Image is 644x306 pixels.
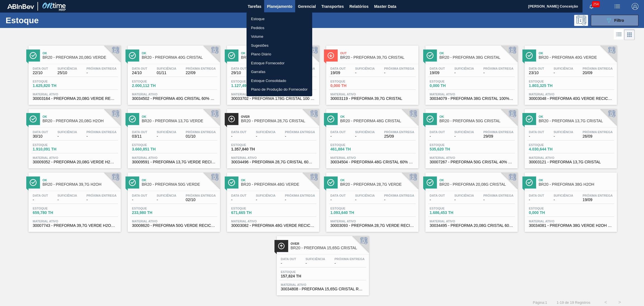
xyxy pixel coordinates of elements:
[247,76,312,85] a: Estoque Consolidado
[247,67,312,76] a: Garrafas
[247,41,312,50] a: Sugestões
[247,15,312,23] a: Estoque
[247,32,312,41] a: Volume
[247,23,312,32] a: Pedidos
[247,59,312,68] a: Estoque Fornecedor
[247,85,312,94] a: Plano de Produção do Fornecedor
[247,50,312,59] a: Plano Diário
